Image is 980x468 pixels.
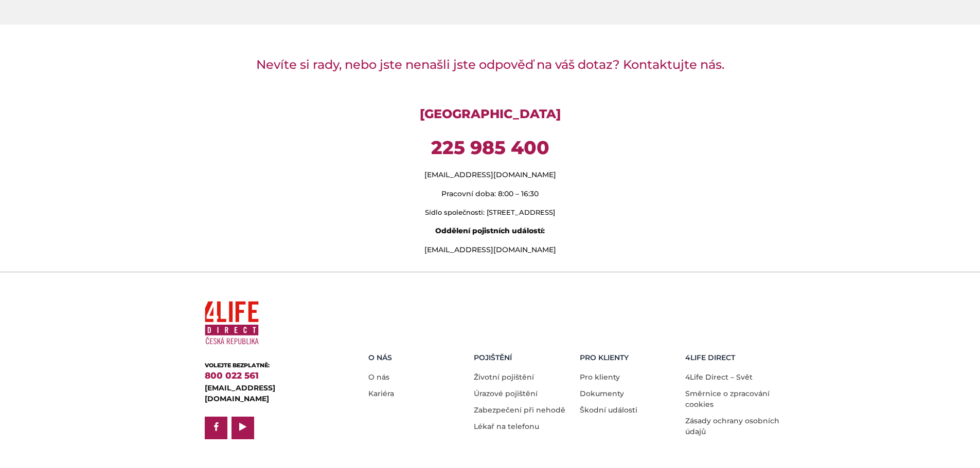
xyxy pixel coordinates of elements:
h5: Pro Klienty [580,353,678,362]
strong: [GEOGRAPHIC_DATA] [420,106,561,121]
a: 4Life Direct – Svět [685,372,753,382]
h5: 4LIFE DIRECT [685,353,783,362]
p: Sídlo společnosti: [STREET_ADDRESS] [205,208,776,218]
a: 800 022 561 [205,370,259,381]
a: Škodní události [580,405,637,415]
a: Úrazové pojištění [474,389,538,398]
a: Zásady ochrany osobních údajů [685,416,779,436]
strong: 225 985 400 [431,136,549,159]
a: Životní pojištění [474,372,534,382]
h5: Pojištění [474,353,572,362]
a: Zabezpečení při nehodě [474,405,565,415]
p: [EMAIL_ADDRESS][DOMAIN_NAME] [205,170,776,180]
p: [EMAIL_ADDRESS][DOMAIN_NAME] [205,245,776,255]
a: Kariéra [368,389,394,398]
strong: Oddělení pojistních událostí: [435,226,545,235]
div: VOLEJTE BEZPLATNĚ: [205,361,336,370]
a: Směrnice o zpracování cookies [685,389,770,409]
a: Lékař na telefonu [474,422,539,431]
a: O nás [368,372,389,382]
p: Pracovní doba: 8:00 – 16:30 [205,189,776,199]
a: Pro klienty [580,372,620,382]
a: Dokumenty [580,389,624,398]
img: 4Life Direct Česká republika logo [205,297,259,349]
a: [EMAIL_ADDRESS][DOMAIN_NAME] [205,383,275,403]
h3: Nevíte si rady, nebo jste nenašli jste odpověď na váš dotaz? Kontaktujte nás. [205,58,776,72]
h5: O nás [368,353,467,362]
